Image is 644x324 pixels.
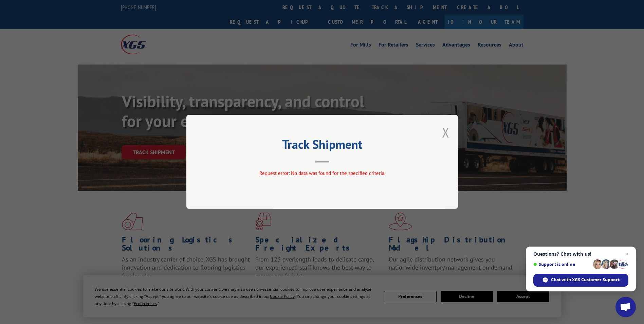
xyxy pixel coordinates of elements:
[220,140,424,152] h2: Track Shipment
[623,250,631,258] span: Close chat
[533,274,628,287] div: Chat with XGS Customer Support
[533,262,590,267] span: Support is online
[259,170,385,177] span: Request error: No data was found for the specified criteria.
[442,123,449,141] button: Close modal
[615,297,636,317] div: Open chat
[551,277,620,283] span: Chat with XGS Customer Support
[533,251,628,257] span: Questions? Chat with us!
